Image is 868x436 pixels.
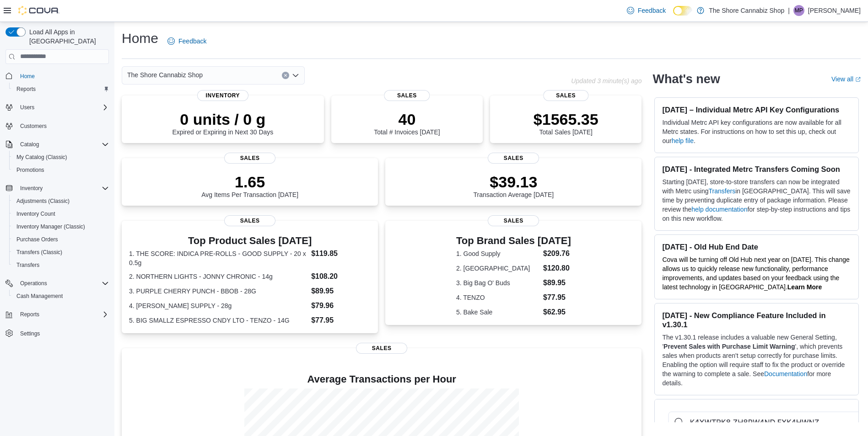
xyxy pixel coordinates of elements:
a: Reports [13,84,39,95]
span: Sales [488,215,539,226]
a: Adjustments (Classic) [13,196,73,207]
strong: Prevent Sales with Purchase Limit Warning [663,343,795,350]
input: Dark Mode [673,6,692,16]
h3: [DATE] – Individual Metrc API Key Configurations [662,105,851,114]
button: Catalog [2,138,113,151]
dt: 2. NORTHERN LIGHTS - JONNY CHRONIC - 14g [129,272,307,281]
p: 40 [374,110,440,128]
span: Feedback [178,37,206,46]
span: Sales [356,343,407,354]
button: Adjustments (Classic) [9,195,113,207]
span: Customers [20,122,47,130]
div: Transaction Average [DATE] [474,173,554,198]
span: Inventory Count [16,210,55,218]
span: Cash Management [13,291,109,302]
h4: Average Transactions per Hour [129,374,634,385]
dt: 3. Big Bag O' Buds [456,278,539,287]
span: Feedback [638,6,666,15]
a: Feedback [164,32,210,50]
span: Transfers [13,260,109,271]
span: Sales [224,153,275,164]
span: Inventory [197,90,248,101]
span: Transfers (Classic) [13,247,109,258]
dd: $77.95 [543,292,571,303]
span: Reports [16,309,109,320]
p: 0 units / 0 g [172,110,273,128]
h2: What's new [652,72,720,86]
span: Inventory [16,183,109,194]
span: Settings [20,330,40,337]
span: Sales [488,153,539,164]
span: Catalog [16,139,109,150]
span: The Shore Cannabiz Shop [127,69,203,80]
span: Sales [224,215,275,226]
a: Promotions [13,165,48,175]
button: Promotions [9,164,113,176]
button: Users [16,102,38,113]
a: Documentation [764,370,807,378]
span: Transfers [16,261,39,269]
span: Home [20,73,35,80]
span: Reports [20,311,39,318]
a: Customers [16,121,50,132]
dd: $79.96 [311,300,371,311]
button: My Catalog (Classic) [9,151,113,164]
div: Total Sales [DATE] [534,110,598,136]
a: Transfers [13,260,43,271]
span: Cova will be turning off Old Hub next year on [DATE]. This change allows us to quickly release ne... [662,256,849,291]
a: Learn More [787,283,822,291]
button: Reports [16,309,43,320]
span: Promotions [16,166,44,174]
button: Operations [16,278,51,289]
h3: [DATE] - Integrated Metrc Transfers Coming Soon [662,165,851,174]
dt: 1. Good Supply [456,249,539,258]
div: Matthew Pryor [793,5,804,16]
p: $39.13 [474,173,554,191]
div: Total # Invoices [DATE] [374,110,440,136]
p: The Shore Cannabiz Shop [709,5,784,16]
a: Transfers (Classic) [13,247,66,258]
span: Adjustments (Classic) [13,196,109,207]
a: help file [672,137,694,144]
span: Promotions [13,165,109,175]
span: Transfers (Classic) [16,249,62,256]
span: Inventory [20,185,43,192]
button: Operations [2,277,113,290]
p: | [788,5,790,16]
button: Clear input [282,72,289,79]
h3: Top Brand Sales [DATE] [456,235,571,246]
span: Users [16,102,109,113]
span: Reports [13,84,109,95]
span: Settings [16,327,109,339]
dt: 4. [PERSON_NAME] SUPPLY - 28g [129,301,307,310]
a: Feedback [623,1,669,20]
h1: Home [122,29,158,48]
dd: $119.85 [311,248,371,259]
span: Users [20,104,34,111]
p: The v1.30.1 release includes a valuable new General Setting, ' ', which prevents sales when produ... [662,333,851,388]
p: 1.65 [201,173,298,191]
nav: Complex example [5,66,109,364]
span: My Catalog (Classic) [13,152,109,163]
div: Avg Items Per Transaction [DATE] [201,173,298,198]
button: Transfers (Classic) [9,246,113,259]
h3: [DATE] - Old Hub End Date [662,242,851,251]
span: Inventory Manager (Classic) [13,221,109,232]
dt: 2. [GEOGRAPHIC_DATA] [456,264,539,273]
span: Purchase Orders [16,236,58,243]
a: Inventory Manager (Classic) [13,221,89,232]
span: Operations [16,278,109,289]
span: Catalog [20,141,39,148]
button: Reports [2,308,113,321]
p: Starting [DATE], store-to-store transfers can now be integrated with Metrc using in [GEOGRAPHIC_D... [662,177,851,223]
dd: $120.80 [543,263,571,274]
dd: $77.95 [311,315,371,326]
dt: 5. Bake Sale [456,308,539,317]
button: Open list of options [292,72,299,79]
span: Home [16,70,109,82]
button: Cash Management [9,290,113,303]
button: Customers [2,119,113,133]
p: $1565.35 [534,110,598,128]
button: Reports [9,83,113,96]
